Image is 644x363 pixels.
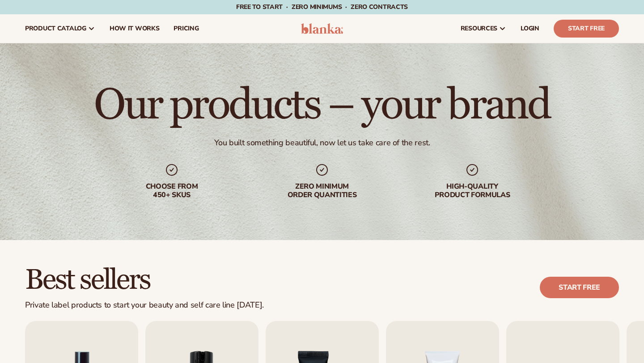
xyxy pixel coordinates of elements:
h1: Our products – your brand [94,84,550,127]
div: Zero minimum order quantities [265,182,379,199]
a: How It Works [102,14,167,43]
a: resources [453,14,513,43]
h2: Best sellers [25,265,264,295]
span: How It Works [110,25,160,32]
div: High-quality product formulas [415,182,530,199]
img: logo [301,23,343,34]
span: Free to start · ZERO minimums · ZERO contracts [236,3,408,11]
span: product catalog [25,25,86,32]
div: You built something beautiful, now let us take care of the rest. [214,138,430,148]
span: LOGIN [521,25,539,32]
span: resources [461,25,497,32]
a: LOGIN [513,14,547,43]
div: Private label products to start your beauty and self care line [DATE]. [25,300,264,310]
a: Start free [540,277,619,298]
a: pricing [166,14,206,43]
a: Start Free [554,20,619,38]
a: product catalog [18,14,102,43]
span: pricing [174,25,199,32]
div: Choose from 450+ Skus [114,182,229,199]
